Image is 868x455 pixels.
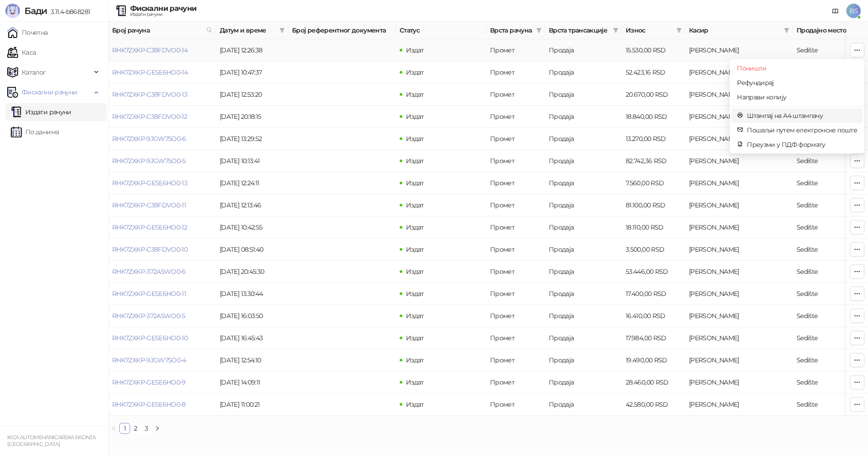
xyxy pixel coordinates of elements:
[278,23,287,37] span: filter
[486,283,545,305] td: Промет
[112,90,187,99] a: RHK7ZXKP-C38FDVO0-13
[685,172,793,194] td: Boban Seočanac
[406,356,424,364] span: Издат
[216,349,288,371] td: [DATE] 12:54:10
[112,400,186,408] a: RHK7ZXKP-GESE6HO0-8
[622,84,685,106] td: 20.670,00 RSD
[747,125,857,135] span: Пошаљи путем електронске поште
[216,239,288,261] td: [DATE] 08:51:40
[406,334,424,342] span: Издат
[108,423,119,434] li: Претходна страна
[486,61,545,84] td: Промет
[406,113,424,121] span: Издат
[675,23,684,37] span: filter
[545,261,622,283] td: Продаја
[108,22,216,39] th: Број рачуна
[216,39,288,61] td: [DATE] 12:26:38
[685,283,793,305] td: Boban Seočanac
[108,39,216,61] td: RHK7ZXKP-C38FDVO0-14
[406,135,424,143] span: Издат
[622,150,685,172] td: 82.742,36 RSD
[112,201,186,209] a: RHK7ZXKP-C38FDVO0-11
[11,103,71,121] a: Издати рачуни
[216,128,288,150] td: [DATE] 13:29:52
[545,239,622,261] td: Продаја
[486,371,545,394] td: Промет
[622,194,685,216] td: 81.100,00 RSD
[112,378,186,386] a: RHK7ZXKP-GESE6HO0-9
[545,349,622,371] td: Продаја
[130,5,196,12] div: Фискални рачуни
[685,371,793,394] td: Boban Seočanac
[216,216,288,239] td: [DATE] 10:42:55
[782,23,791,37] span: filter
[486,305,545,327] td: Промет
[112,312,185,320] a: RHK7ZXKP-372A5WO0-5
[622,349,685,371] td: 19.490,00 RSD
[613,28,618,33] span: filter
[22,83,77,101] span: Фискални рачуни
[486,106,545,128] td: Промет
[111,426,117,431] span: left
[784,28,789,33] span: filter
[685,22,793,39] th: Касир
[11,123,59,141] a: По данима
[406,245,424,253] span: Издат
[24,5,47,16] span: Бади
[622,172,685,194] td: 7.560,00 RSD
[676,28,682,33] span: filter
[119,423,130,434] li: 1
[622,128,685,150] td: 13.270,00 RSD
[216,61,288,84] td: [DATE] 10:47:37
[545,128,622,150] td: Продаја
[112,245,188,253] a: RHK7ZXKP-C38FDVO0-10
[216,283,288,305] td: [DATE] 13:30:44
[47,8,90,16] span: 3.11.4-b868281
[7,434,95,447] small: KICA AUTOMEHANICARSKA RADNJA [GEOGRAPHIC_DATA]
[545,216,622,239] td: Продаја
[486,239,545,261] td: Промет
[545,150,622,172] td: Продаја
[626,25,673,35] span: Износ
[108,150,216,172] td: RHK7ZXKP-9JGW75O0-5
[108,172,216,194] td: RHK7ZXKP-GESE6HO0-13
[130,12,196,17] div: Издати рачуни
[108,327,216,349] td: RHK7ZXKP-GESE6HO0-10
[486,216,545,239] td: Промет
[216,172,288,194] td: [DATE] 12:24:11
[490,25,533,35] span: Врста рачуна
[130,423,141,434] li: 2
[108,239,216,261] td: RHK7ZXKP-C38FDVO0-10
[406,68,424,76] span: Издат
[108,261,216,283] td: RHK7ZXKP-372A5WO0-6
[152,423,163,434] li: Следећа страна
[622,39,685,61] td: 15.530,00 RSD
[112,46,188,54] a: RHK7ZXKP-C38FDVO0-14
[685,349,793,371] td: Boban Seočanac
[622,327,685,349] td: 17.984,00 RSD
[545,84,622,106] td: Продаја
[406,223,424,231] span: Издат
[216,394,288,416] td: [DATE] 11:00:21
[486,84,545,106] td: Промет
[279,28,285,33] span: filter
[108,394,216,416] td: RHK7ZXKP-GESE6HO0-8
[622,305,685,327] td: 16.410,00 RSD
[108,283,216,305] td: RHK7ZXKP-GESE6HO0-11
[406,290,424,298] span: Издат
[108,128,216,150] td: RHK7ZXKP-9JGW75O0-6
[406,201,424,209] span: Издат
[152,423,163,434] button: right
[545,371,622,394] td: Продаја
[131,423,141,433] a: 2
[216,84,288,106] td: [DATE] 12:53:20
[112,157,186,165] a: RHK7ZXKP-9JGW75O0-5
[545,172,622,194] td: Продаја
[685,261,793,283] td: Boban Seočanac
[486,172,545,194] td: Промет
[545,305,622,327] td: Продаја
[406,157,424,165] span: Издат
[112,135,186,143] a: RHK7ZXKP-9JGW75O0-6
[611,23,620,37] span: filter
[220,25,276,35] span: Датум и време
